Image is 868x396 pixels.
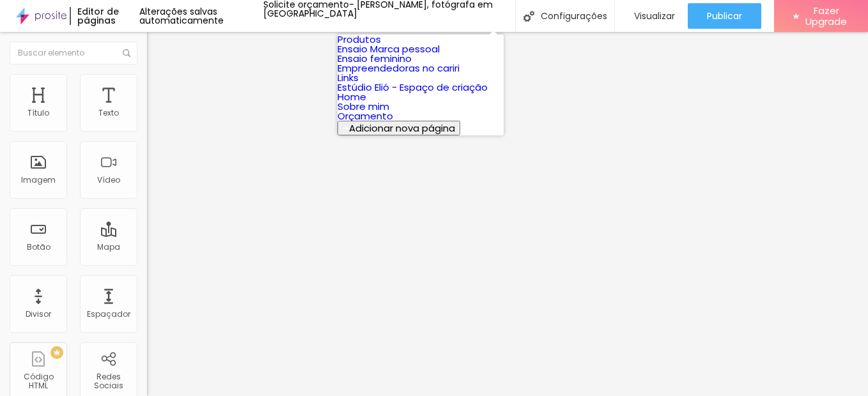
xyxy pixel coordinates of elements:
div: Espaçador [87,310,130,319]
a: Home [337,90,366,103]
div: Texto [98,109,119,118]
a: Estúdio Elió - Espaço de criação [337,80,488,94]
a: Ensaio feminino [337,52,412,65]
span: Publicar [707,11,742,21]
span: Adicionar nova página [349,121,455,135]
img: Icone [123,49,130,57]
a: Produtos [337,33,381,46]
div: Título [27,109,49,118]
span: Visualizar [634,11,675,21]
a: Links [337,71,359,84]
button: Publicar [688,3,761,29]
div: Mapa [97,243,120,252]
div: Botão [27,243,50,252]
button: Adicionar nova página [337,121,460,135]
a: Empreendedoras no cariri [337,61,460,75]
input: Buscar elemento [10,42,137,65]
button: Visualizar [615,3,688,29]
span: Fazer Upgrade [804,5,849,27]
div: Imagem [21,176,56,185]
a: Orçamento [337,109,393,123]
div: Divisor [26,310,51,319]
div: Código HTML [13,372,63,391]
img: Icone [523,11,534,22]
a: Sobre mim [337,100,389,113]
a: Ensaio Marca pessoal [337,42,440,56]
div: Alterações salvas automaticamente [139,7,263,25]
div: Vídeo [97,176,120,185]
div: Editor de páginas [70,7,139,25]
div: Redes Sociais [83,372,134,391]
iframe: Editor [147,32,868,396]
